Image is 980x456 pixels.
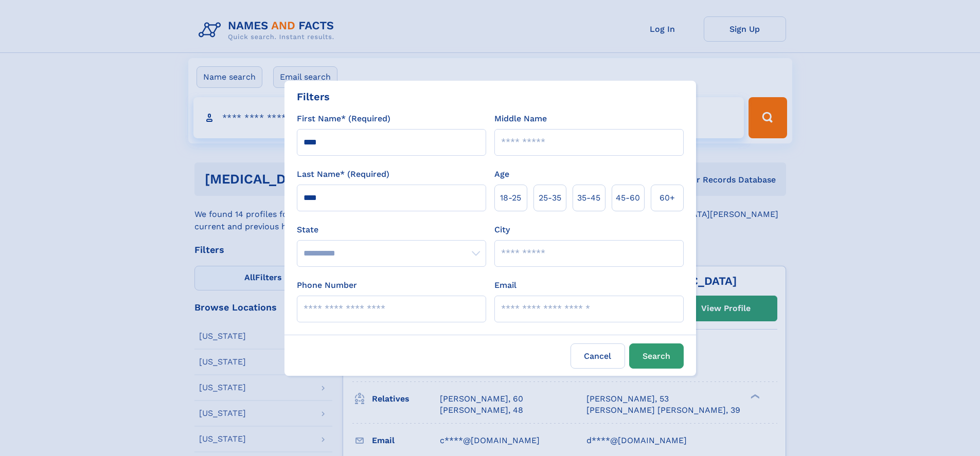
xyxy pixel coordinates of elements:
button: Search [629,343,684,369]
label: State [297,224,486,236]
span: 45‑60 [616,192,640,204]
span: 60+ [660,192,675,204]
label: Email [494,279,516,291]
span: 18‑25 [500,192,521,204]
label: Last Name* (Required) [297,168,389,180]
span: 25‑35 [539,192,561,204]
span: 35‑45 [577,192,600,204]
label: Middle Name [494,113,547,125]
div: Filters [297,89,330,104]
label: City [494,224,510,236]
label: First Name* (Required) [297,113,390,125]
label: Age [494,168,509,180]
label: Phone Number [297,279,357,291]
label: Cancel [571,343,625,369]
